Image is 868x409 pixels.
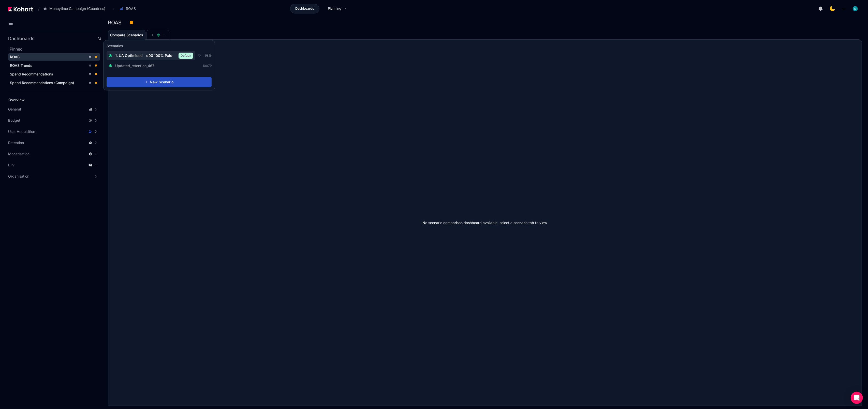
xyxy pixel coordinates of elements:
[107,62,159,70] button: Updated_retention_467
[203,64,212,68] span: 10079
[295,6,314,11] span: Dashboards
[107,77,212,87] button: New Scenario
[8,70,100,78] a: Spend Recommendations
[8,140,24,145] span: Retention
[8,98,25,102] span: Overview
[110,33,143,37] span: Compare Scenarios
[8,107,21,112] span: General
[10,63,32,68] span: ROAS Trends
[108,40,862,406] div: No scenario comparison dashboard available, select a scenario tab to view
[40,4,111,13] button: Moneytime Campaign (Countries)
[290,4,319,13] a: Dashboards
[107,43,123,50] h3: Scenarios
[10,55,20,59] span: ROAS
[10,46,102,52] h2: Pinned
[34,6,39,11] span: /
[8,53,100,61] a: ROAS
[49,6,105,11] span: Moneytime Campaign (Countries)
[8,129,35,134] span: User Acquisition
[842,6,847,11] img: logo_MoneyTimeLogo_1_20250619094856634230.png
[8,7,33,11] img: Kohort logo
[112,7,115,11] span: ›
[8,174,29,179] span: Organisation
[7,96,93,104] a: Overview
[8,62,100,69] a: ROAS Trends
[8,36,35,41] h2: Dashboards
[8,118,20,123] span: Budget
[8,79,100,87] a: Spend Recommendations (Campaign)
[126,6,136,11] span: ROAS
[851,392,863,404] div: Open Intercom Messenger
[8,163,15,168] span: LTV
[117,4,141,13] button: ROAS
[8,151,30,156] span: Monetisation
[10,81,74,85] span: Spend Recommendations (Campaign)
[150,80,173,85] span: New Scenario
[322,4,352,13] a: Planning
[115,63,154,68] span: Updated_retention_467
[108,20,125,25] h3: ROAS
[10,72,53,76] span: Spend Recommendations
[328,6,341,11] span: Planning
[179,53,193,59] span: Default
[115,53,172,58] span: 1. UA Optimised - d90 100% Paid
[205,54,212,58] span: 9816
[107,51,195,60] button: 1. UA Optimised - d90 100% PaidDefault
